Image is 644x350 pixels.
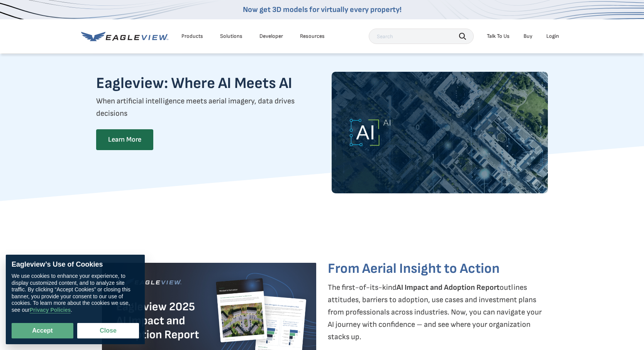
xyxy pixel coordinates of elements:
[243,5,402,14] a: Now get 3D models for virtually every property!
[220,33,242,40] div: Solutions
[524,33,532,40] a: Buy
[96,129,153,150] a: Learn More
[96,72,308,95] h2: Eagleview: Where AI Meets AI
[328,281,542,343] p: The first-of-its-kind outlines attitudes, barriers to adoption, use cases and investment plans fr...
[369,29,474,44] input: Search
[181,33,203,40] div: Products
[546,33,559,40] div: Login
[259,33,283,40] a: Developer
[96,95,308,120] p: When artificial intelligence meets aerial imagery, data drives decisions
[328,263,500,275] h3: From Aerial Insight to Action
[12,273,139,313] div: We use cookies to enhance your experience, to display customized content, and to analyze site tra...
[300,33,325,40] div: Resources
[487,33,510,40] div: Talk To Us
[77,323,139,338] button: Close
[397,283,500,292] strong: AI Impact and Adoption Report
[12,260,139,269] div: Eagleview’s Use of Cookies
[30,307,71,313] a: Privacy Policies
[12,323,73,338] button: Accept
